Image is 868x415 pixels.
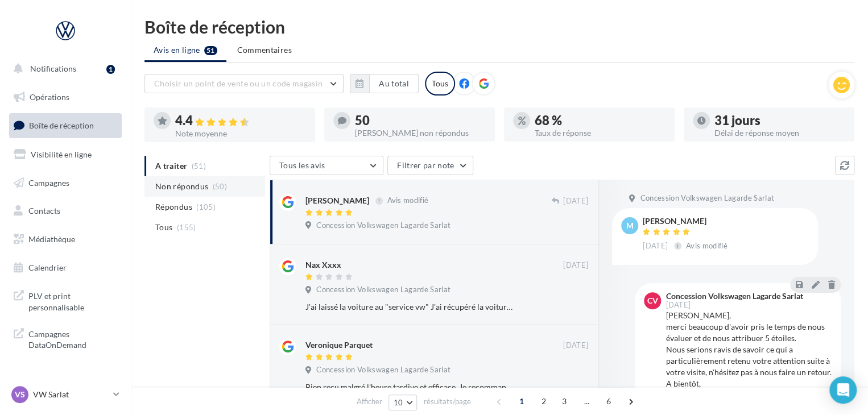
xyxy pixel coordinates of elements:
div: J'ai laissé la voiture au "service vw" J'ai récupéré la voiture dans laquelle les pièces sont sur... [305,301,514,313]
div: 68 % [535,114,666,127]
button: Au total [350,74,419,93]
span: [DATE] [563,260,588,271]
div: Boîte de réception [144,18,854,35]
div: 50 [355,114,486,127]
span: Concession Volkswagen Lagarde Sarlat [316,285,450,295]
span: Avis modifié [686,241,728,250]
div: Concession Volkswagen Lagarde Sarlat [666,292,803,300]
span: (155) [177,223,196,232]
span: résultats/page [423,396,470,407]
div: 4.4 [175,114,306,127]
span: Boîte de réception [29,121,94,130]
div: [PERSON_NAME] non répondus [355,129,486,137]
span: Concession Volkswagen Lagarde Sarlat [316,365,450,375]
a: VS VW Sarlat [9,384,122,405]
span: Choisir un point de vente ou un code magasin [154,78,323,88]
a: PLV et print personnalisable [7,284,124,317]
button: 10 [388,395,418,410]
a: Médiathèque [7,227,124,251]
a: Campagnes [7,171,124,195]
span: Afficher [357,396,382,407]
span: 2 [535,392,553,410]
span: 1 [512,392,531,410]
span: [DATE] [666,301,691,309]
div: [PERSON_NAME] [305,195,369,206]
span: (50) [213,182,227,191]
span: Contacts [28,206,60,215]
div: Veronique Parquet [305,339,373,351]
span: 10 [394,398,403,407]
a: Contacts [7,199,124,223]
span: Non répondus [155,181,208,192]
a: Campagnes DataOnDemand [7,322,124,355]
a: Visibilité en ligne [7,143,124,167]
a: Calendrier [7,256,124,280]
a: Boîte de réception [7,113,124,138]
span: PLV et print personnalisable [28,288,117,313]
div: Open Intercom Messenger [829,376,857,404]
a: Opérations [7,85,124,109]
button: Notifications 1 [7,57,119,81]
span: M [626,220,634,231]
span: Campagnes DataOnDemand [28,326,117,351]
button: Au total [369,74,419,93]
span: [DATE] [563,196,588,206]
span: Notifications [30,64,76,73]
span: Opérations [30,92,69,102]
span: 3 [555,392,573,410]
span: Commentaires [237,45,292,55]
span: ... [577,392,596,410]
button: Filtrer par note [387,156,473,175]
div: Nax Xxxx [305,259,341,271]
span: Tous les avis [279,160,325,170]
div: 31 jours [714,114,845,127]
span: 6 [600,392,618,410]
button: Tous les avis [270,156,383,175]
span: VS [15,389,25,400]
span: (105) [196,202,216,211]
p: VW Sarlat [33,389,109,400]
span: Concession Volkswagen Lagarde Sarlat [640,193,774,204]
button: Choisir un point de vente ou un code magasin [144,74,344,93]
span: Calendrier [28,263,67,272]
span: Médiathèque [28,234,75,244]
span: Campagnes [28,177,69,187]
span: Tous [155,222,172,233]
span: Répondus [155,201,192,213]
div: Délai de réponse moyen [714,129,845,137]
span: CV [647,295,658,306]
span: Concession Volkswagen Lagarde Sarlat [316,221,450,231]
div: Bien reçu malgré l'heure tardive et efficace. Je recommande [305,381,514,393]
div: Tous [425,72,455,96]
span: [DATE] [563,341,588,351]
span: Avis modifié [387,196,428,205]
span: [DATE] [643,241,668,251]
div: [PERSON_NAME] [643,217,730,225]
div: Taux de réponse [535,129,666,137]
div: [PERSON_NAME], merci beaucoup d'avoir pris le temps de nous évaluer et de nous attribuer 5 étoile... [666,310,832,412]
div: 1 [106,65,115,74]
span: Visibilité en ligne [31,150,92,159]
div: Note moyenne [175,130,306,138]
